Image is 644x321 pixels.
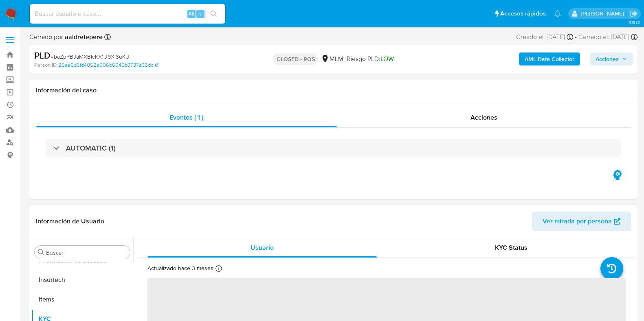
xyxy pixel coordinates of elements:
span: LOW [380,54,393,63]
a: Salir [629,9,638,18]
div: Creado el: [DATE] [516,33,573,41]
span: Alt [188,10,195,17]
a: 26aa6d5fd4052e606b6045b3737a36dc [58,61,158,69]
button: Items [31,290,133,309]
h1: Información de Usuario [36,217,104,225]
button: Insurtech [31,270,133,290]
b: aaldretepere [63,32,103,41]
p: Actualizado hace 3 meses [147,264,213,272]
span: Accesos rápidos [500,9,546,18]
h3: AUTOMATIC (1) [66,144,116,153]
h1: Información del caso [36,86,631,94]
button: Acciones [590,52,633,66]
span: KYC Status [495,243,528,252]
span: Cerrado por [29,33,103,41]
span: s [199,10,202,17]
div: MLM [321,55,343,63]
span: Acciones [470,113,497,122]
span: Ver mirada por persona [543,212,612,231]
input: Buscar usuario o caso... [30,9,225,19]
span: Usuario [251,243,274,252]
button: AML Data Collector [519,52,580,66]
div: AUTOMATIC (1) [46,139,621,157]
a: Notificaciones [554,10,561,17]
span: Eventos ( 1 ) [169,113,203,122]
b: Person ID [34,61,57,69]
span: # baZpPBJaMXBlcKX1U9Xi3uKU [51,52,130,61]
span: Acciones [596,52,619,66]
span: - [575,33,577,41]
p: CLOSED - ROS [273,53,318,65]
b: PLD [34,49,51,62]
b: AML Data Collector [525,52,574,66]
button: search-icon [205,8,222,20]
span: Riesgo PLD: [346,55,393,63]
button: Ver mirada por persona [532,212,631,231]
p: marianathalie.grajeda@mercadolibre.com.mx [580,10,626,17]
div: Cerrado el: [DATE] [578,33,637,41]
input: Buscar [46,249,127,256]
button: Buscar [38,249,44,255]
